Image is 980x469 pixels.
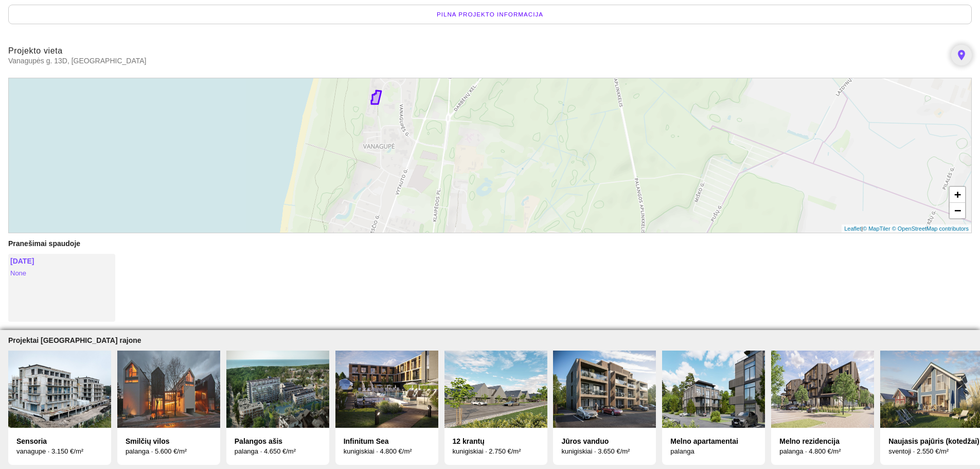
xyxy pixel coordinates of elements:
div: kunigiskiai · 4.800 €/m² [344,446,430,457]
span: Vanagupės g. 13D, [GEOGRAPHIC_DATA] [8,56,943,65]
div: palanga · 4.650 €/m² [235,446,321,457]
div: Melno apartamentai [670,436,757,446]
img: s3KRVmfZAb.png [444,351,547,428]
a: Zoom out [950,203,965,218]
a: Melno apartamentai palanga [662,447,771,455]
img: qbtvbfdV01.jpeg [553,351,656,428]
div: Pilna projekto informacija [8,5,972,24]
a: © OpenStreetMap contributors [892,225,969,232]
div: vanagupe · 3.150 €/m² [16,446,103,457]
i: place [955,49,968,61]
img: TuD2bBJlhx.jpg [226,351,329,428]
img: vqLFB1czWW.jpg [662,351,765,428]
div: | [842,224,971,233]
div: kunigiskiai · 2.750 €/m² [453,446,539,457]
a: Infinitum Sea kunigiskiai · 4.800 €/m² [335,447,444,455]
a: Sensoria vanagupe · 3.150 €/m² [8,447,117,455]
div: 12 krantų [453,436,539,446]
div: Melno rezidencija [779,436,866,446]
img: 4H2QiIhiHS.jpg [335,351,438,428]
span: Projekto vieta [8,46,63,55]
a: Palangos ašis palanga · 4.650 €/m² [226,447,335,455]
a: Zoom in [950,187,965,203]
div: Sensoria [16,436,103,446]
div: palanga · 4.800 €/m² [779,446,866,457]
img: 3LI7PfKvT9.jpg [8,351,111,428]
div: kunigiskiai · 3.650 €/m² [561,446,648,457]
a: Melno rezidencija palanga · 4.800 €/m² [771,447,880,455]
div: sventoji · 2.550 €/m² [888,446,975,457]
a: 12 krantų kunigiskiai · 2.750 €/m² [444,447,554,455]
div: Naujasis pajūris (kotedžai) [888,436,975,446]
div: None [10,268,113,320]
img: 0RyiQA1aoZ.jpeg [117,351,220,428]
a: Smilčių vilos palanga · 5.600 €/m² [117,447,226,455]
div: Infinitum Sea [344,436,430,446]
a: [DATE] None [8,254,123,322]
a: © MapTiler [863,225,890,232]
div: Palangos ašis [235,436,321,446]
div: palanga · 5.600 €/m² [126,446,212,457]
img: 6Pj16SWGwI.PNG [771,351,874,428]
a: place [951,45,972,65]
a: Jūros vanduo kunigiskiai · 3.650 €/m² [553,447,662,455]
div: [DATE] [10,256,113,266]
div: palanga [670,446,757,457]
div: Smilčių vilos [126,436,212,446]
a: Leaflet [844,225,861,232]
div: Jūros vanduo [561,436,648,446]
